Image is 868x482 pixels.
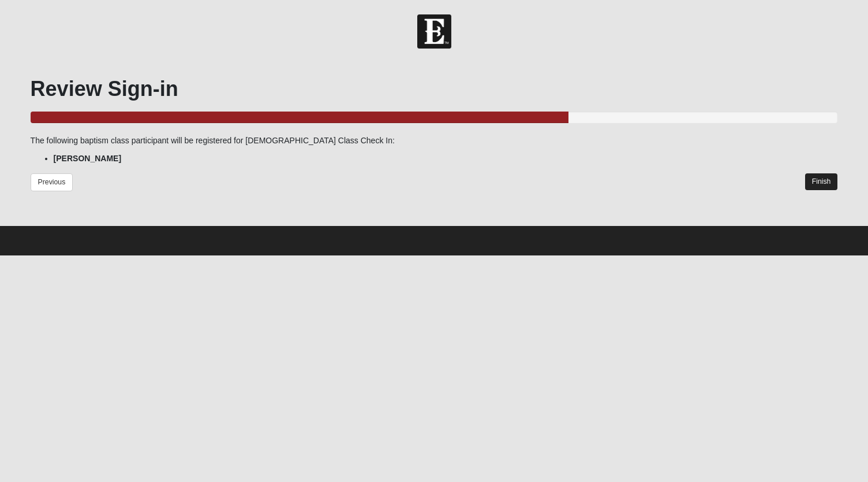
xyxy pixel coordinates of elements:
strong: [PERSON_NAME] [54,154,121,163]
a: Previous [31,173,73,191]
h1: Review Sign-in [31,76,838,101]
p: The following baptism class participant will be registered for [DEMOGRAPHIC_DATA] Class Check In: [31,135,838,147]
img: Church of Eleven22 Logo [417,14,451,49]
a: Finish [805,173,838,190]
